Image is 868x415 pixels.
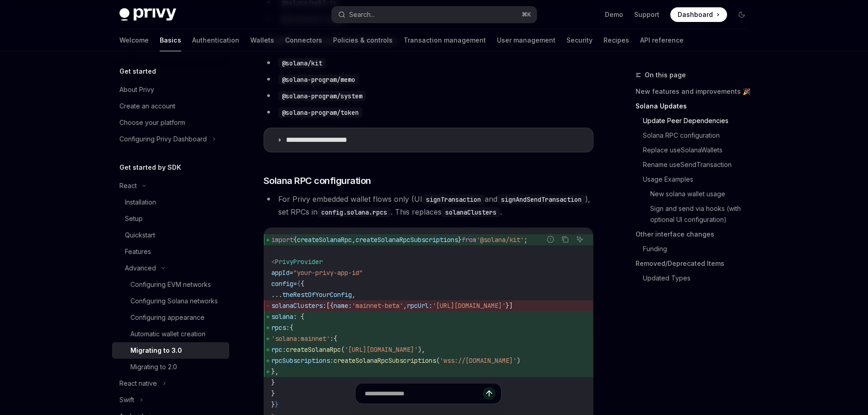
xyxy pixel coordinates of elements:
span: Solana RPC configuration [264,174,371,187]
a: About Privy [112,81,229,98]
button: Search...⌘K [332,6,537,23]
span: } [458,236,462,244]
code: @solana-program/system [278,91,366,101]
span: ; [524,236,528,244]
a: Other interface changes [636,227,756,242]
a: Demo [605,10,623,19]
span: '@solana/kit' [476,236,524,244]
a: New solana wallet usage [650,187,756,201]
div: Choose your platform [119,117,185,128]
button: Report incorrect code [545,233,556,245]
div: Installation [125,197,156,208]
div: Configuring Privy Dashboard [119,134,207,145]
a: Transaction management [404,29,486,51]
span: import [271,236,293,244]
span: appId [271,269,290,277]
a: Policies & controls [333,29,393,51]
li: For Privy embedded wallet flows only (UI and ), set RPCs in . This replaces . [264,193,593,218]
div: About Privy [119,84,154,95]
span: Dashboard [678,10,713,19]
a: New features and improvements 🎉 [636,84,756,99]
h5: Get started by SDK [119,162,181,173]
div: Quickstart [125,230,155,241]
span: from [462,236,476,244]
a: Welcome [119,29,149,51]
h5: Get started [119,66,156,77]
a: Funding [643,242,756,256]
div: Search... [349,9,375,20]
button: Toggle dark mode [734,7,749,22]
a: User management [497,29,555,51]
span: { [297,280,301,288]
code: solanaClusters [442,207,500,217]
span: { [293,236,297,244]
span: ⌘ K [522,11,531,18]
a: Configuring EVM networks [112,276,229,293]
a: Features [112,243,229,260]
a: Rename useSendTransaction [643,157,756,172]
a: Removed/Deprecated Items [636,256,756,271]
img: dark logo [119,8,176,21]
span: config [271,280,293,288]
span: = [293,280,297,288]
a: Connectors [285,29,322,51]
a: Authentication [192,29,239,51]
code: config.solana.rpcs [318,207,391,217]
code: signTransaction [422,194,485,205]
a: Solana Updates [636,99,756,113]
a: Quickstart [112,227,229,243]
a: Installation [112,194,229,210]
span: PrivyProvider [275,258,323,266]
a: Recipes [604,29,629,51]
a: Usage Examples [643,172,756,187]
div: Features [125,246,151,257]
a: Replace useSolanaWallets [643,143,756,157]
a: Support [634,10,659,19]
a: Sign and send via hooks (with optional UI configuration) [650,201,756,227]
button: Copy the contents from the code block [559,233,571,245]
span: "your-privy-app-id" [293,269,363,277]
a: Basics [160,29,181,51]
span: createSolanaRpcSubscriptions [356,236,458,244]
span: { [301,280,304,288]
span: createSolanaRpc [297,236,352,244]
span: , [352,236,356,244]
code: @solana-program/memo [278,75,359,85]
a: Dashboard [670,7,727,22]
a: API reference [640,29,684,51]
span: On this page [645,70,686,81]
a: Security [566,29,593,51]
div: Advanced [125,263,156,274]
code: signAndSendTransaction [497,194,585,205]
button: Ask AI [574,233,586,245]
span: = [290,269,293,277]
div: React [119,180,137,191]
a: Choose your platform [112,114,229,131]
div: Create an account [119,101,175,112]
a: Update Peer Dependencies [643,113,756,128]
a: Create an account [112,98,229,114]
a: Updated Types [643,271,756,286]
code: @solana/kit [278,58,326,68]
a: Setup [112,210,229,227]
span: < [271,258,275,266]
div: Configuring EVM networks [130,279,211,290]
a: Wallets [250,29,274,51]
a: Solana RPC configuration [643,128,756,143]
code: @solana-program/token [278,108,362,118]
div: Setup [125,213,143,224]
